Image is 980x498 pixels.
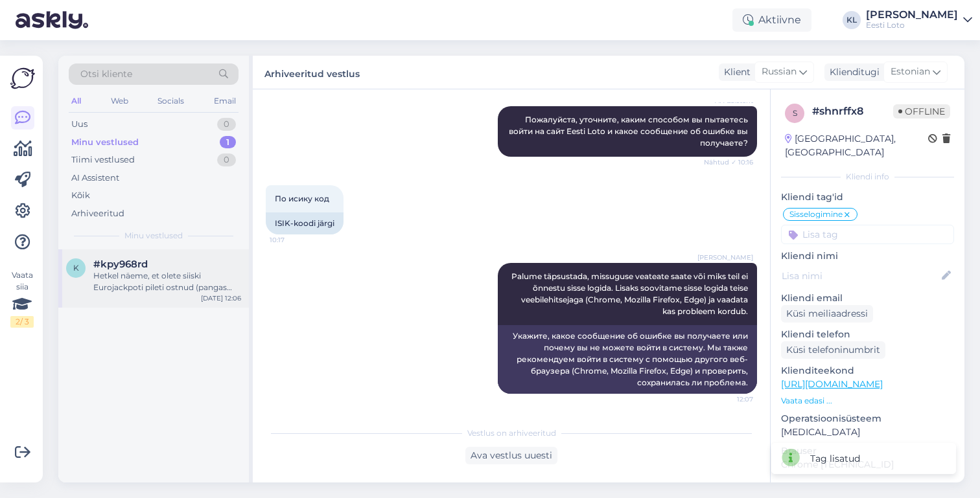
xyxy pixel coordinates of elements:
label: Arhiveeritud vestlus [264,63,360,81]
div: Uus [71,118,87,131]
span: Otsi kliente [80,67,132,81]
div: 0 [217,153,236,166]
img: Askly Logo [10,66,35,91]
p: Kliendi email [781,291,954,305]
span: k [73,263,79,273]
div: Küsi meiliaadressi [781,305,873,323]
div: All [69,93,84,109]
a: [URL][DOMAIN_NAME] [781,378,883,390]
div: # shnrffx8 [812,104,893,119]
div: Kliendi info [781,171,954,183]
span: Nähtud ✓ 10:16 [704,157,753,167]
div: 1 [220,136,236,149]
p: [MEDICAL_DATA] [781,425,954,439]
span: #kpy968rd [93,258,148,270]
span: Vestlus on arhiveeritud [467,427,556,439]
div: Socials [155,93,187,109]
div: [PERSON_NAME] [866,10,958,20]
div: Eesti Loto [866,20,958,30]
div: 2 / 3 [10,316,34,328]
div: Vaata siia [10,269,34,328]
div: Ava vestlus uuesti [465,447,557,464]
p: Vaata edasi ... [781,395,954,407]
div: Arhiveeritud [71,207,124,220]
span: 10:17 [270,235,318,245]
span: s [793,108,797,118]
div: Küsi telefoninumbrit [781,341,885,359]
div: Minu vestlused [71,136,139,149]
a: [PERSON_NAME]Eesti Loto [866,10,972,30]
div: Email [211,93,239,109]
div: KL [843,11,861,29]
input: Lisa nimi [782,269,939,283]
p: Kliendi telefon [781,328,954,341]
div: Tag lisatud [810,452,860,466]
span: Russian [762,65,797,79]
p: Kliendi nimi [781,249,954,263]
div: AI Assistent [71,172,119,185]
span: Offline [893,104,950,119]
span: 12:07 [705,394,753,404]
div: Klienditugi [824,65,880,79]
p: Klienditeekond [781,364,954,378]
div: Kõik [71,189,90,202]
div: Web [108,93,131,109]
span: [PERSON_NAME] [697,253,753,262]
div: Укажите, какое сообщение об ошибке вы получаете или почему вы не можете войти в систему. Мы также... [498,325,757,394]
span: Пожалуйста, уточните, каким способом вы пытаетесь войти на сайт Eesti Loto и какое сообщение об о... [509,115,750,148]
span: Sisselogimine [789,210,843,218]
div: [DATE] 12:06 [201,293,241,303]
div: Klient [719,65,751,79]
span: По исику код [275,194,329,203]
div: [GEOGRAPHIC_DATA], [GEOGRAPHIC_DATA] [785,132,928,159]
span: Estonian [891,65,930,79]
div: 0 [217,118,236,131]
p: Kliendi tag'id [781,190,954,204]
div: Aktiivne [732,8,811,32]
span: Palume täpsustada, missuguse veateate saate või miks teil ei õnnestu sisse logida. Lisaks soovita... [511,271,750,316]
span: Minu vestlused [124,230,183,242]
div: Tiimi vestlused [71,153,135,166]
p: Operatsioonisüsteem [781,412,954,425]
input: Lisa tag [781,225,954,244]
div: ISIK-koodi järgi [266,212,344,234]
div: Hetkel näeme, et olete siiski Eurojackpoti pileti ostnud (pangas ainult 1 makse). Palme täpsustad... [93,270,241,293]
